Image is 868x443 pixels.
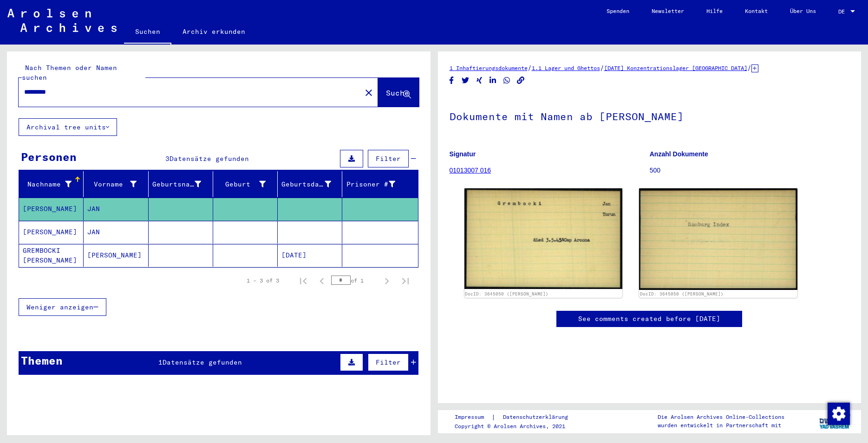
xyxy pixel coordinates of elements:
[376,358,401,366] span: Filter
[19,244,84,267] mat-cell: GREMBOCKI [PERSON_NAME]
[342,171,418,197] mat-header-cell: Prisoner #
[149,171,213,197] mat-header-cell: Geburtsname
[600,64,604,72] span: /
[84,198,148,220] mat-cell: JAN
[658,421,784,430] p: wurden entwickelt in Partnerschaft mit
[346,180,395,189] div: Prisoner #
[650,150,708,158] b: Anzahl Dokumente
[828,403,850,425] img: Zustimmung ändern
[461,75,470,86] button: Share on Twitter
[450,95,850,136] h1: Dokumente mit Namen ab [PERSON_NAME]
[376,154,401,163] span: Filter
[465,291,548,296] a: DocID: 3645050 ([PERSON_NAME])
[19,198,84,220] mat-cell: [PERSON_NAME]
[124,20,171,45] a: Suchen
[23,180,72,189] div: Nachname
[496,412,579,422] a: Datenschutzerklärung
[21,352,63,369] div: Themen
[278,244,342,267] mat-cell: [DATE]
[158,358,163,366] span: 1
[346,177,406,192] div: Prisoner #
[650,166,849,175] p: 500
[19,118,117,136] button: Archival tree units
[281,177,343,192] div: Geburtsdatum
[450,64,528,71] a: 1 Inhaftierungsdokumente
[26,303,93,311] span: Weniger anzeigen
[7,9,117,32] img: Arolsen_neg.svg
[516,75,526,86] button: Copy link
[838,8,848,15] span: DE
[170,154,249,163] span: Datensätze gefunden
[639,188,797,290] img: 002.jpg
[152,177,213,192] div: Geburtsname
[213,171,278,197] mat-header-cell: Geburt‏
[87,180,136,189] div: Vorname
[604,64,747,71] a: [DATE] Konzentrationslager [GEOGRAPHIC_DATA]
[84,171,148,197] mat-header-cell: Vorname
[378,78,419,107] button: Suche
[450,167,491,174] a: 01013007 016
[313,271,331,290] button: Previous page
[455,412,491,422] a: Impressum
[488,75,498,86] button: Share on LinkedIn
[578,314,720,324] a: See comments created before [DATE]
[640,291,724,296] a: DocID: 3645050 ([PERSON_NAME])
[447,75,457,86] button: Share on Facebook
[165,154,170,163] span: 3
[87,177,148,192] div: Vorname
[171,20,256,43] a: Archiv erkunden
[23,177,83,192] div: Nachname
[217,177,277,192] div: Geburt‏
[455,412,579,422] div: |
[19,298,106,316] button: Weniger anzeigen
[827,402,849,424] div: Zustimmung ändern
[368,150,409,167] button: Filter
[19,171,84,197] mat-header-cell: Nachname
[450,150,476,158] b: Signatur
[475,75,484,86] button: Share on Xing
[532,64,600,71] a: 1.1 Lager und Ghettos
[21,148,77,165] div: Personen
[378,271,396,290] button: Next page
[278,171,342,197] mat-header-cell: Geburtsdatum
[163,358,242,366] span: Datensätze gefunden
[817,410,852,433] img: yv_logo.png
[368,353,409,371] button: Filter
[84,221,148,244] mat-cell: JAN
[359,83,378,102] button: Clear
[396,271,415,290] button: Last page
[247,276,279,285] div: 1 – 3 of 3
[19,221,84,244] mat-cell: [PERSON_NAME]
[331,276,378,285] div: of 1
[281,180,331,189] div: Geburtsdatum
[658,413,784,421] p: Die Arolsen Archives Online-Collections
[217,180,266,189] div: Geburt‏
[294,271,313,290] button: First page
[22,64,117,82] mat-label: Nach Themen oder Namen suchen
[386,88,409,97] span: Suche
[464,188,623,289] img: 001.jpg
[84,244,148,267] mat-cell: [PERSON_NAME]
[152,180,201,189] div: Geburtsname
[528,64,532,72] span: /
[502,75,512,86] button: Share on WhatsApp
[363,87,374,98] mat-icon: close
[747,64,751,72] span: /
[455,422,579,430] p: Copyright © Arolsen Archives, 2021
